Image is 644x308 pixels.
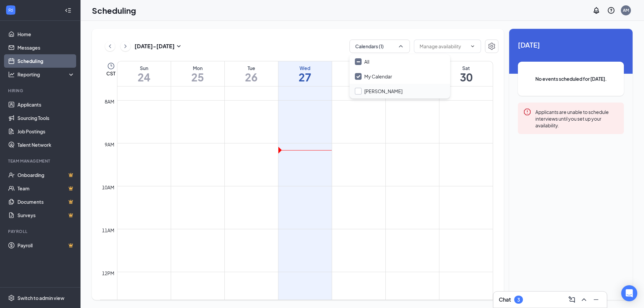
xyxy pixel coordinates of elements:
div: Team Management [8,158,73,164]
svg: Clock [107,62,115,70]
a: Job Postings [17,125,75,138]
a: August 28, 2025 [332,61,385,86]
div: Reporting [17,71,75,78]
div: Applicants are unable to schedule interviews until you set up your availability. [535,108,619,129]
svg: ChevronUp [580,296,588,304]
a: Talent Network [17,138,75,151]
h1: 26 [225,71,278,83]
svg: SmallChevronDown [175,42,183,50]
div: 12pm [101,269,116,277]
svg: WorkstreamLogo [7,7,14,13]
h1: 27 [278,71,332,83]
h1: 28 [332,71,385,83]
div: 3 [517,297,520,303]
svg: QuestionInfo [607,6,615,14]
a: OnboardingCrown [17,168,75,182]
input: Manage availability [420,43,467,50]
a: TeamCrown [17,182,75,195]
div: 11am [101,227,116,234]
h1: 25 [171,71,224,83]
span: [DATE] [518,40,624,50]
button: ComposeMessage [567,294,577,305]
svg: Analysis [8,71,15,78]
a: DocumentsCrown [17,195,75,208]
svg: ChevronRight [122,42,129,50]
a: Messages [17,41,75,54]
h1: Scheduling [92,5,136,16]
button: ChevronLeft [105,41,115,51]
a: August 24, 2025 [117,61,171,86]
svg: Minimize [592,296,600,304]
a: SurveysCrown [17,208,75,222]
h3: Chat [499,296,511,303]
svg: ComposeMessage [568,296,576,304]
span: CST [106,70,115,77]
a: August 25, 2025 [171,61,224,86]
div: 8am [103,98,116,105]
button: Calendars (1)ChevronUp [350,40,410,53]
div: AM [623,7,629,13]
a: Home [17,27,75,41]
div: Hiring [8,88,73,94]
h3: [DATE] - [DATE] [135,43,175,50]
a: PayrollCrown [17,239,75,252]
div: Mon [171,65,224,71]
div: Sun [117,65,171,71]
span: No events scheduled for [DATE]. [531,75,610,82]
svg: Settings [8,295,15,301]
h1: 30 [439,71,493,83]
svg: Notifications [592,6,600,14]
svg: Settings [488,42,496,50]
button: ChevronUp [579,294,589,305]
a: Scheduling [17,54,75,68]
svg: ChevronLeft [107,42,113,50]
svg: ChevronDown [470,44,475,49]
a: Sourcing Tools [17,111,75,125]
div: Switch to admin view [17,295,64,301]
div: Open Intercom Messenger [621,285,637,301]
div: Sat [439,65,493,71]
a: August 27, 2025 [278,61,332,86]
a: August 30, 2025 [439,61,493,86]
button: Minimize [591,294,601,305]
div: Wed [278,65,332,71]
div: Payroll [8,229,73,234]
svg: Error [523,108,531,116]
div: 9am [103,141,116,148]
svg: ChevronUp [397,43,404,50]
button: ChevronRight [120,41,130,51]
a: August 26, 2025 [225,61,278,86]
div: Tue [225,65,278,71]
div: Thu [332,65,385,71]
svg: Collapse [65,7,71,14]
h1: 24 [117,71,171,83]
a: Applicants [17,98,75,111]
button: Settings [485,40,498,53]
div: 10am [101,184,116,191]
